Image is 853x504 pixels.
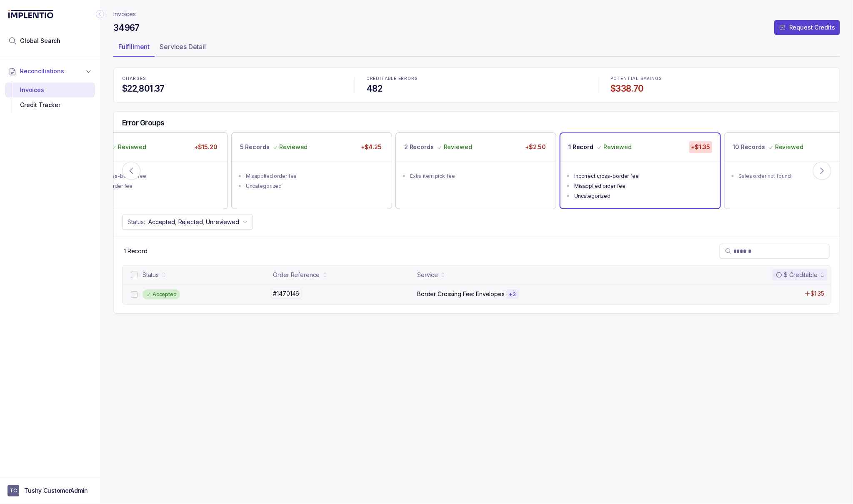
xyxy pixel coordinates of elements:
p: 2 Records [404,143,434,151]
p: Reviewed [603,143,632,151]
h4: $22,801.37 [122,83,343,95]
nav: breadcrumb [113,10,136,18]
ul: Tab Group [113,40,840,57]
a: Invoices [113,10,136,18]
div: Credit Tracker [12,97,88,112]
div: Accepted [143,289,180,299]
input: checkbox-checkbox [131,272,138,278]
div: Remaining page entries [124,247,148,255]
div: Invoices [12,82,88,97]
h4: 482 [366,83,587,95]
p: Reviewed [444,143,472,151]
button: Reconciliations [5,62,95,80]
p: +$1.35 [689,141,712,153]
p: #1470146 [271,289,302,298]
li: Tab Fulfillment [113,40,155,57]
span: Reconciliations [20,67,64,75]
div: Misapplied order fee [82,182,218,190]
p: $1.35 [811,289,824,298]
p: Services Detail [160,42,206,52]
p: CHARGES [122,76,343,81]
p: +$4.25 [359,141,383,153]
p: +$2.50 [523,141,548,153]
div: Misapplied order fee [574,182,711,190]
p: Status: [128,218,145,226]
span: User initials [8,485,19,497]
p: Tushy CustomerAdmin [24,487,88,495]
p: + 3 [509,291,516,298]
div: Misapplied order fee [246,172,383,180]
p: POTENTIAL SAVINGS [610,76,831,81]
button: User initialsTushy CustomerAdmin [8,485,93,497]
p: CREDITABLE ERRORS [366,76,587,81]
p: Reviewed [775,143,803,151]
div: Uncategorized [574,192,711,200]
p: 1 Record [124,247,148,255]
div: Status [143,271,159,279]
div: Incorrect cross-border fee [82,172,218,180]
div: Service [417,271,438,279]
p: Border Crossing Fee: Envelopes [417,290,505,298]
div: $ Creditable [776,271,818,279]
div: Extra item pick fee [410,172,547,180]
div: Collapse Icon [95,9,105,19]
p: 10 Records [733,143,765,151]
h4: $338.70 [610,83,831,95]
h4: 34967 [113,22,140,34]
p: Reviewed [280,143,308,151]
p: Reviewed [118,143,146,151]
input: checkbox-checkbox [131,291,138,298]
p: 5 Records [240,143,270,151]
button: Request Credits [774,20,840,35]
p: Request Credits [789,23,835,32]
p: 1 Record [568,143,593,151]
button: Status:Accepted, Rejected, Unreviewed [122,214,253,230]
li: Tab Services Detail [155,40,211,57]
p: Accepted, Rejected, Unreviewed [148,218,239,226]
p: Fulfillment [118,42,150,52]
div: Uncategorized [246,182,383,190]
p: +$15.20 [193,141,219,153]
span: Global Search [20,37,60,45]
div: Reconciliations [5,81,95,115]
h5: Error Groups [122,118,165,127]
div: Incorrect cross-border fee [574,172,711,180]
div: Order Reference [273,271,320,279]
